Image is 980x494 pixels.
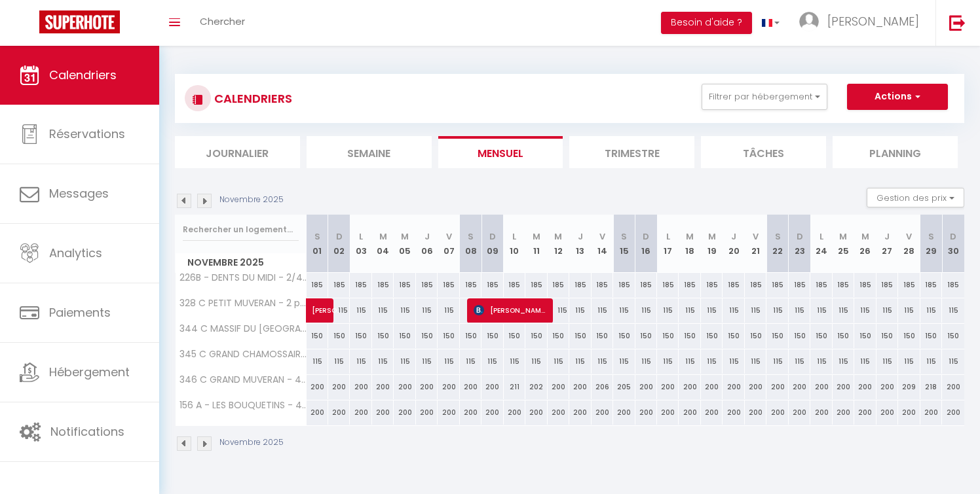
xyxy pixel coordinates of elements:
div: 200 [810,375,832,399]
abbr: J [578,230,583,243]
th: 04 [372,215,394,273]
div: 200 [701,375,723,399]
div: 150 [745,324,766,348]
div: 150 [481,324,503,348]
abbr: S [928,230,934,243]
li: Trimestre [569,136,694,168]
span: 346 C GRAND MUVERAN - 4 personnes, éventuellement 5 [178,375,309,385]
div: 115 [372,298,394,323]
div: 115 [810,349,832,374]
div: 185 [723,273,744,297]
div: 115 [592,349,613,374]
div: 200 [723,375,744,399]
div: 150 [920,324,942,348]
div: 185 [876,273,898,297]
div: 150 [307,324,328,348]
div: 115 [745,298,766,323]
div: 185 [766,273,788,297]
div: 200 [876,400,898,425]
div: 200 [372,375,394,399]
div: 115 [307,349,328,374]
th: 25 [833,215,854,273]
li: Planning [833,136,958,168]
abbr: S [775,230,781,243]
button: Gestion des prix [867,188,964,207]
th: 18 [679,215,700,273]
div: 115 [810,298,832,323]
div: 115 [416,349,438,374]
img: Super Booking [39,10,120,33]
div: 150 [438,324,459,348]
div: 150 [942,324,964,348]
div: 200 [766,400,788,425]
span: 345 C GRAND CHAMOSSAIRE - 2 personnes [178,349,309,359]
div: 200 [898,400,920,425]
div: 205 [613,375,635,399]
span: 226B - DENTS DU MIDI - 2/4 personnes [178,273,309,283]
div: 115 [723,298,744,323]
div: 200 [548,400,569,425]
div: 115 [766,349,788,374]
abbr: L [512,230,516,243]
div: 200 [942,375,964,399]
button: Besoin d'aide ? [661,12,752,34]
th: 02 [328,215,350,273]
div: 115 [701,298,723,323]
div: 115 [876,349,898,374]
div: 185 [548,273,569,297]
div: 115 [438,349,459,374]
div: 150 [416,324,438,348]
div: 185 [810,273,832,297]
th: 27 [876,215,898,273]
div: 200 [766,375,788,399]
th: 13 [569,215,591,273]
div: 200 [350,400,371,425]
div: 200 [548,375,569,399]
li: Journalier [175,136,300,168]
div: 150 [833,324,854,348]
div: 185 [613,273,635,297]
h3: CALENDRIERS [211,84,292,113]
div: 115 [635,349,657,374]
span: 344 C MASSIF DU [GEOGRAPHIC_DATA] - 2/3 personnes [178,324,309,334]
div: 115 [372,349,394,374]
div: 150 [766,324,788,348]
div: 200 [328,375,350,399]
div: 200 [394,375,415,399]
button: Actions [847,84,948,110]
div: 115 [789,298,810,323]
div: 150 [789,324,810,348]
th: 03 [350,215,371,273]
div: 200 [920,400,942,425]
div: 115 [525,349,547,374]
div: 200 [525,400,547,425]
div: 150 [854,324,876,348]
span: [PERSON_NAME] [474,298,546,323]
div: 202 [525,375,547,399]
div: 200 [942,400,964,425]
div: 115 [833,298,854,323]
th: 23 [789,215,810,273]
div: 115 [350,298,371,323]
abbr: L [666,230,670,243]
div: 115 [635,298,657,323]
div: 200 [460,400,481,425]
abbr: J [731,230,736,243]
abbr: M [401,230,409,243]
span: Analytics [49,245,102,261]
div: 200 [854,400,876,425]
div: 115 [920,298,942,323]
div: 150 [876,324,898,348]
div: 150 [504,324,525,348]
abbr: S [468,230,474,243]
div: 115 [592,298,613,323]
abbr: L [820,230,823,243]
div: 200 [438,400,459,425]
div: 200 [307,400,328,425]
th: 09 [481,215,503,273]
div: 115 [548,298,569,323]
li: Tâches [701,136,826,168]
div: 200 [635,375,657,399]
div: 115 [745,349,766,374]
th: 11 [525,215,547,273]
